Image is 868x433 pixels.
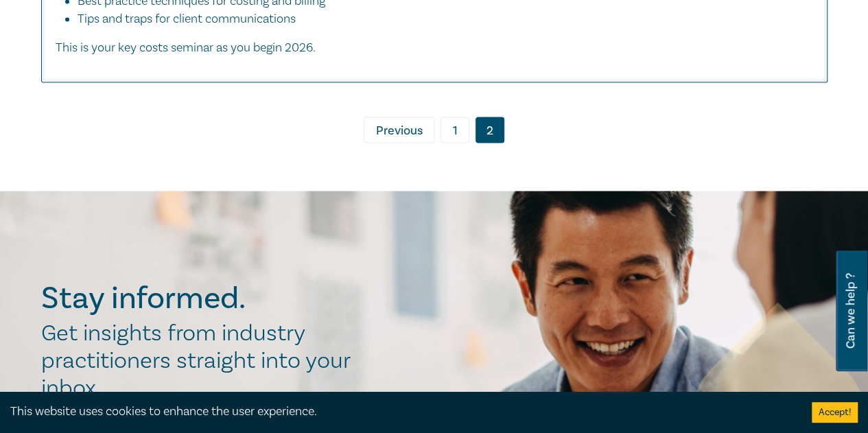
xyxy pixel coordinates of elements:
[56,39,813,57] p: This is your key costs seminar as you begin 2026.
[812,402,858,423] button: Accept cookies
[10,403,791,421] div: This website uses cookies to enhance the user experience.
[476,117,504,143] a: 2
[364,117,434,143] a: Previous
[41,280,365,316] h2: Stay informed.
[441,117,469,143] a: 1
[78,10,813,28] li: Tips and traps for client communications
[844,259,857,363] span: Can we help ?
[376,122,423,140] span: Previous
[41,319,365,401] h2: Get insights from industry practitioners straight into your inbox.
